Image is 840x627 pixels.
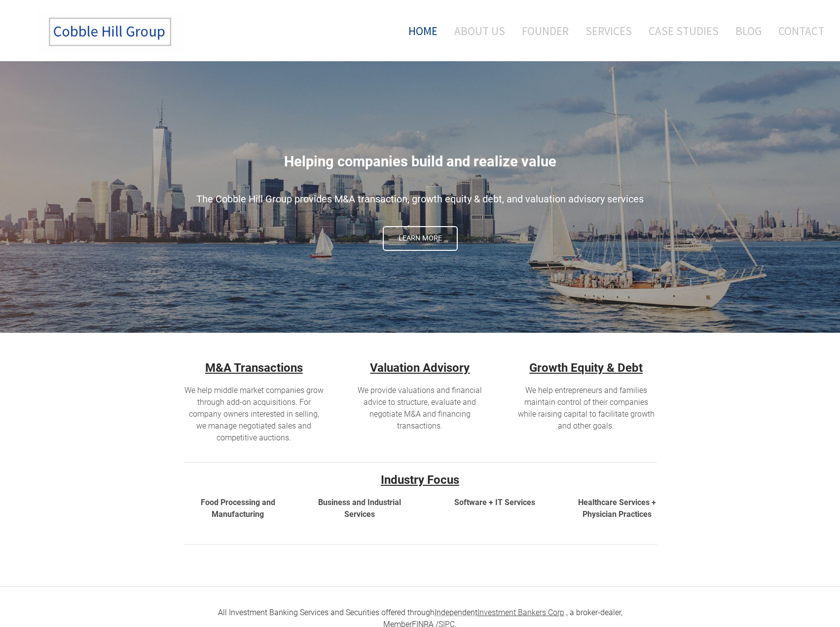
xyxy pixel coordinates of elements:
span: We help entrepreneurs and families maintain control of their companies while raising capital to f... [518,386,655,431]
a: Services [578,10,639,51]
a: About Us [447,10,512,51]
u: Investment Bankers Corp [477,608,564,617]
a: Case Studies [641,10,726,51]
strong: Healthcare Services + Physician Practices [578,498,656,519]
span: We help middle market companies grow through add-on acquisitions. For company owners interested i... [184,386,324,442]
a: IndependentInvestment Bankers Corp. [435,608,566,617]
a: Valuation Advisory [370,361,470,375]
font: Independent [435,608,477,617]
span: We provide valuations and financial advice to structure, evaluate and negotiate M&A and financing... [358,386,482,431]
span: The Cobble Hill Group provides M&A transaction, growth equity & debt, and valuation advisory serv... [196,193,644,205]
u: M&A Transactions [205,361,303,375]
a: Blog [728,10,769,51]
a: Contact [771,10,824,51]
span: Learn More [384,227,457,250]
img: The Cobble Hill Group LLC [37,10,185,54]
strong: Food Processing and Manufacturing [201,498,275,519]
font: All Investment Banking Services and Securities offered through [218,608,435,617]
a: Founder [514,10,576,51]
font: . [477,608,566,617]
strong: Industry Focus [381,473,459,487]
font: Business and Industrial Services [318,498,401,519]
a: Learn More [383,226,458,251]
strong: Growth Equity & Debt [529,361,643,375]
strong: Software + IT Services [454,498,535,507]
a: Home [394,10,445,51]
span: Helping companies build and realize value [284,153,556,170]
